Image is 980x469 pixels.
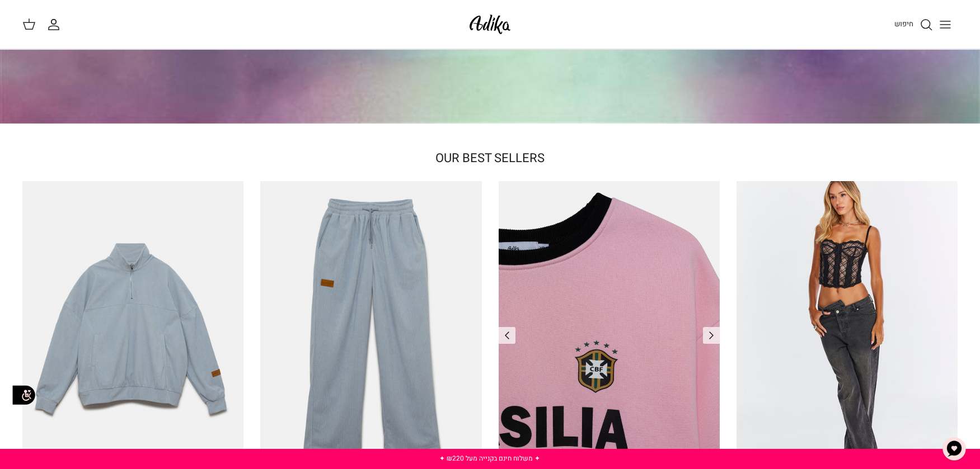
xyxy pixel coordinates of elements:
[894,18,933,31] a: חיפוש
[8,380,39,410] img: accessibility_icon02.svg
[703,327,720,344] a: Previous
[435,149,545,167] a: OUR BEST SELLERS
[894,18,913,29] span: חיפוש
[937,432,971,466] button: צ'אט
[933,12,958,37] button: Toggle menu
[499,327,515,344] a: Previous
[439,453,540,463] a: ✦ משלוח חינם בקנייה מעל ₪220 ✦
[47,18,65,31] a: החשבון שלי
[466,11,514,37] img: Adika IL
